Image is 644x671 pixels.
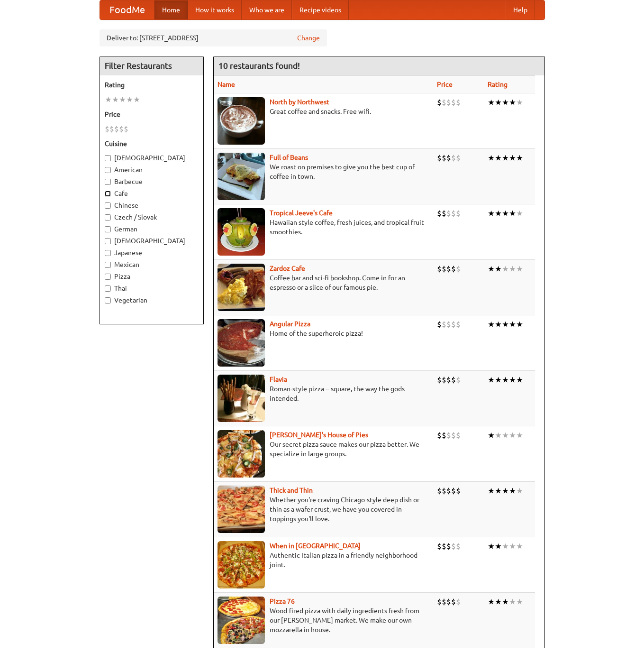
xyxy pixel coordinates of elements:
li: ★ [502,319,509,330]
li: ★ [502,541,509,552]
img: north.jpg [218,97,265,145]
h4: Filter Restaurants [100,56,203,75]
a: How it works [188,0,242,19]
li: $ [442,597,446,607]
li: $ [451,430,456,441]
a: Pizza 76 [270,597,295,605]
li: $ [446,430,451,441]
li: $ [451,375,456,385]
label: German [105,224,199,234]
li: ★ [516,319,523,330]
p: Authentic Italian pizza in a friendly neighborhood joint. [218,551,430,570]
li: $ [456,208,461,219]
li: $ [446,597,451,607]
li: $ [114,124,119,134]
input: Japanese [105,250,111,256]
li: ★ [495,97,502,108]
li: $ [437,153,442,163]
a: Name [218,81,235,88]
li: $ [437,319,442,330]
li: $ [456,541,461,552]
li: $ [456,97,461,108]
a: Angular Pizza [270,320,310,328]
li: $ [446,208,451,219]
input: Vegetarian [105,297,111,303]
input: Barbecue [105,179,111,185]
a: Full of Beans [270,154,308,161]
li: $ [456,153,461,163]
input: Chinese [105,202,111,209]
li: ★ [516,486,523,496]
img: angular.jpg [218,319,265,367]
li: ★ [516,97,523,108]
label: Barbecue [105,177,199,186]
li: ★ [495,375,502,385]
li: ★ [516,375,523,385]
li: ★ [488,97,495,108]
b: Thick and Thin [270,487,313,494]
p: Whether you're craving Chicago-style deep dish or thin as a wafer crust, we have you covered in t... [218,495,430,524]
li: ★ [105,94,112,105]
label: Thai [105,284,199,293]
li: ★ [509,97,516,108]
input: Thai [105,285,111,292]
li: $ [451,597,456,607]
li: $ [451,208,456,219]
li: $ [456,597,461,607]
li: ★ [502,208,509,219]
a: Home [154,0,188,19]
p: Wood-fired pizza with daily ingredients fresh from our [PERSON_NAME] market. We make our own mozz... [218,606,430,634]
img: jeeves.jpg [218,208,265,256]
input: [DEMOGRAPHIC_DATA] [105,155,111,161]
img: zardoz.jpg [218,264,265,311]
li: $ [442,319,446,330]
li: ★ [516,597,523,607]
label: Cafe [105,189,199,198]
li: ★ [488,486,495,496]
input: Czech / Slovak [105,214,111,221]
li: $ [451,264,456,274]
label: Vegetarian [105,295,199,305]
li: ★ [495,541,502,552]
li: ★ [488,375,495,385]
li: $ [442,375,446,385]
a: Price [437,81,453,88]
li: ★ [488,319,495,330]
li: ★ [509,264,516,274]
li: $ [451,319,456,330]
li: ★ [488,541,495,552]
li: $ [451,486,456,496]
li: $ [446,375,451,385]
li: ★ [516,430,523,441]
b: Tropical Jeeve's Cafe [270,209,333,217]
a: Change [297,33,320,43]
a: Flavia [270,376,287,383]
li: $ [119,124,124,134]
li: ★ [509,430,516,441]
li: $ [437,264,442,274]
li: ★ [509,319,516,330]
li: $ [442,486,446,496]
li: $ [451,153,456,163]
li: $ [442,541,446,552]
li: $ [446,153,451,163]
li: ★ [502,97,509,108]
p: Great coffee and snacks. Free wifi. [218,107,430,116]
a: Zardoz Cafe [270,265,305,272]
li: ★ [502,153,509,163]
input: German [105,226,111,232]
img: flavia.jpg [218,375,265,422]
a: FoodMe [100,0,154,19]
li: $ [456,430,461,441]
label: Mexican [105,260,199,269]
li: ★ [509,597,516,607]
li: $ [456,375,461,385]
li: $ [451,97,456,108]
li: $ [105,124,109,134]
b: When in [GEOGRAPHIC_DATA] [270,542,361,550]
li: $ [451,541,456,552]
li: ★ [119,94,126,105]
